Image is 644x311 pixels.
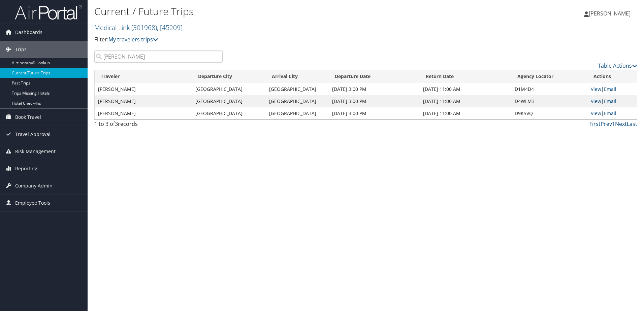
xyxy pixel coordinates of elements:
[511,95,587,107] td: D4WLM3
[94,4,456,19] h1: Current / Future Trips
[15,143,56,160] span: Risk Management
[115,120,118,128] span: 3
[601,120,612,128] a: Prev
[157,23,183,32] span: , [ 45209 ]
[587,107,637,119] td: |
[266,70,329,83] th: Arrival City: activate to sort column ascending
[612,120,615,128] a: 1
[587,70,637,83] th: Actions
[329,83,420,95] td: [DATE] 3:00 PM
[192,70,266,83] th: Departure City: activate to sort column ascending
[589,120,601,128] a: First
[420,83,511,95] td: [DATE] 11:00 AM
[15,24,42,41] span: Dashboards
[329,70,420,83] th: Departure Date: activate to sort column descending
[511,70,587,83] th: Agency Locator: activate to sort column ascending
[95,83,192,95] td: [PERSON_NAME]
[192,83,266,95] td: [GEOGRAPHIC_DATA]
[591,86,601,92] a: View
[584,3,637,24] a: [PERSON_NAME]
[108,36,158,43] a: My travelers trips
[266,107,329,119] td: [GEOGRAPHIC_DATA]
[94,50,223,63] input: Search Traveler or Arrival City
[94,120,223,131] div: 1 to 3 of records
[591,110,601,116] a: View
[192,95,266,107] td: [GEOGRAPHIC_DATA]
[420,95,511,107] td: [DATE] 11:00 AM
[587,95,637,107] td: |
[604,98,616,104] a: Email
[615,120,627,128] a: Next
[591,98,601,104] a: View
[95,70,192,83] th: Traveler: activate to sort column ascending
[94,23,183,32] a: Medical Link
[589,10,631,17] span: [PERSON_NAME]
[15,109,41,126] span: Book Travel
[266,83,329,95] td: [GEOGRAPHIC_DATA]
[192,107,266,119] td: [GEOGRAPHIC_DATA]
[329,107,420,119] td: [DATE] 3:00 PM
[511,83,587,95] td: D1M4D4
[420,107,511,119] td: [DATE] 11:00 AM
[598,62,637,69] a: Table Actions
[15,160,37,177] span: Reporting
[15,195,50,211] span: Employee Tools
[15,41,27,58] span: Trips
[329,95,420,107] td: [DATE] 3:00 PM
[95,95,192,107] td: [PERSON_NAME]
[511,107,587,119] td: D9KSVQ
[587,83,637,95] td: |
[604,86,616,92] a: Email
[15,126,51,143] span: Travel Approval
[604,110,616,116] a: Email
[15,4,82,20] img: airportal-logo.png
[266,95,329,107] td: [GEOGRAPHIC_DATA]
[94,35,456,44] p: Filter:
[420,70,511,83] th: Return Date: activate to sort column ascending
[15,177,53,194] span: Company Admin
[95,107,192,119] td: [PERSON_NAME]
[131,23,157,32] span: ( 301968 )
[627,120,637,128] a: Last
